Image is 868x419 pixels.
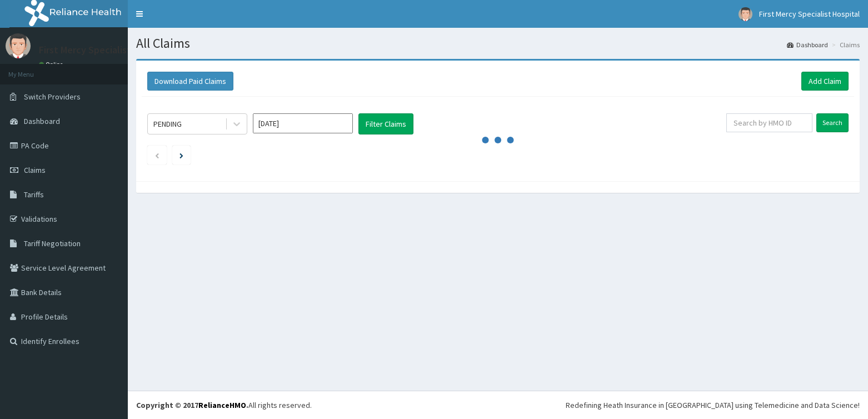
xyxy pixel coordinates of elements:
[153,118,182,129] div: PENDING
[24,116,60,126] span: Dashboard
[154,150,159,160] a: Previous page
[6,33,31,58] img: User Image
[179,150,183,160] a: Next page
[816,113,849,132] input: Search
[829,40,860,49] li: Claims
[481,123,515,157] svg: audio-loading
[566,400,860,411] div: Redefining Heath Insurance in [GEOGRAPHIC_DATA] using Telemedicine and Data Science!
[147,72,233,91] button: Download Paid Claims
[358,113,413,134] button: Filter Claims
[136,36,860,51] h1: All Claims
[39,45,170,55] p: First Mercy Specialist Hospital
[24,165,46,175] span: Claims
[759,9,860,19] span: First Mercy Specialist Hospital
[739,7,752,21] img: User Image
[801,72,849,91] a: Add Claim
[39,61,66,68] a: Online
[136,400,248,410] strong: Copyright © 2017 .
[24,238,81,248] span: Tariff Negotiation
[253,113,353,133] input: Select Month and Year
[24,189,44,199] span: Tariffs
[787,40,828,49] a: Dashboard
[128,391,868,419] footer: All rights reserved.
[198,400,246,410] a: RelianceHMO
[726,113,812,132] input: Search by HMO ID
[24,92,81,102] span: Switch Providers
